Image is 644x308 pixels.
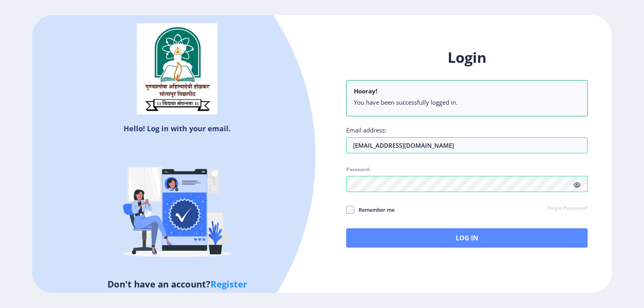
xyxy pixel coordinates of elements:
input: Email address [346,137,588,153]
button: Log In [346,228,588,248]
h1: Login [346,48,588,67]
label: Email address: [346,126,386,134]
img: sulogo.png [137,23,217,114]
span: Remember me [354,205,394,215]
li: You have been successfully logged in. [354,98,580,106]
label: Password: [346,166,370,173]
h5: Don't have an account? [38,277,316,290]
a: Forgot Password? [547,205,588,212]
img: Verified-rafiki.svg [107,136,248,277]
a: Register [211,278,247,290]
b: Hooray! [354,87,377,95]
